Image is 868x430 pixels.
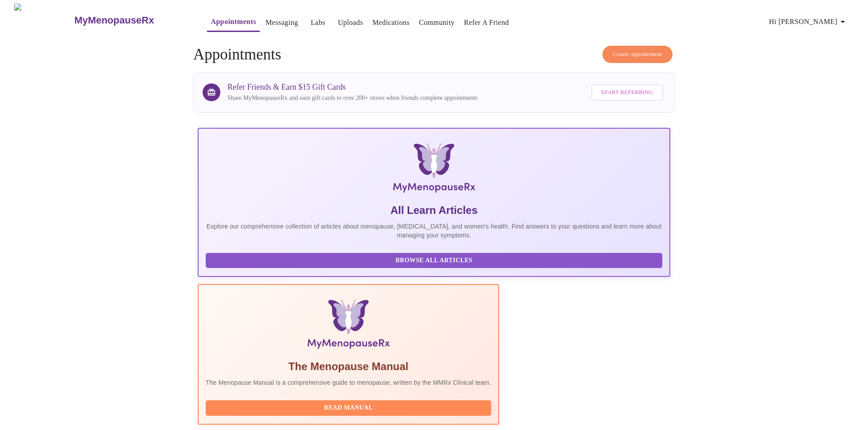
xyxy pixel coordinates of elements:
span: Browse All Articles [215,255,653,266]
button: Community [415,14,458,32]
h4: Appointments [193,46,675,63]
a: Community [419,16,455,29]
a: Medications [372,16,410,29]
button: Start Referring [591,84,663,101]
p: The Menopause Manual is a comprehensive guide to menopause, written by the MMRx Clinical team. [206,378,491,387]
button: Messaging [262,14,301,32]
button: Uploads [334,14,367,32]
span: Hi [PERSON_NAME] [769,16,848,28]
a: Read Manual [206,403,493,411]
span: Read Manual [215,402,482,414]
a: Browse All Articles [206,256,665,264]
img: MyMenopauseRx Logo [277,143,591,196]
h3: Refer Friends & Earn $15 Gift Cards [227,83,477,92]
p: Explore our comprehensive collection of articles about menopause, [MEDICAL_DATA], and women's hea... [206,222,662,240]
span: Create Appointment [613,49,662,59]
button: Medications [369,14,413,32]
button: Appointments [207,13,259,32]
button: Read Manual [206,400,491,416]
a: Start Referring [589,80,665,105]
span: Start Referring [601,87,653,98]
p: Share MyMenopauseRx and earn gift cards to over 200+ stores when friends complete appointments [227,94,477,103]
button: Browse All Articles [206,253,662,268]
img: Menopause Manual [251,299,446,352]
h3: MyMenopauseRx [74,15,154,26]
a: Uploads [338,16,363,29]
a: Labs [311,16,325,29]
button: Create Appointment [602,46,673,63]
a: MyMenopauseRx [73,5,189,36]
button: Hi [PERSON_NAME] [766,13,852,31]
a: Refer a Friend [464,16,509,29]
a: Appointments [211,16,256,28]
button: Refer a Friend [461,14,513,32]
img: MyMenopauseRx Logo [14,4,73,37]
h5: The Menopause Manual [206,359,491,374]
h5: All Learn Articles [206,203,662,217]
button: Labs [304,14,332,32]
a: Messaging [266,16,298,29]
